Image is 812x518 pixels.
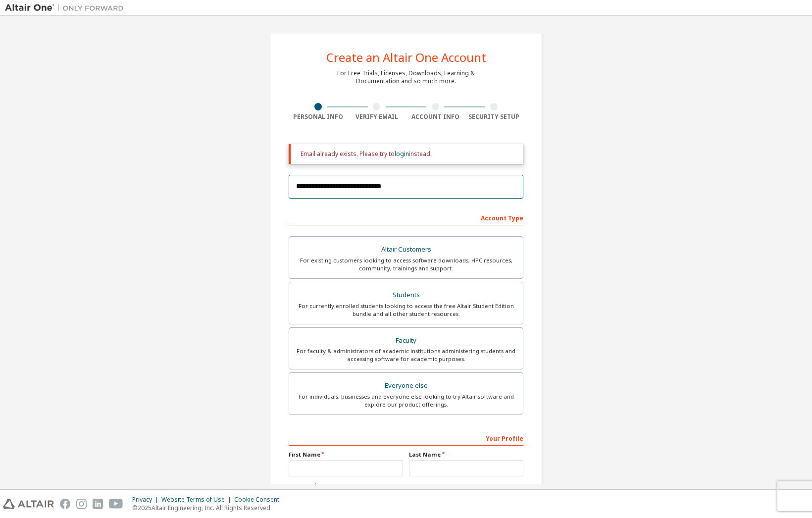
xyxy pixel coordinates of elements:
p: © 2025 Altair Engineering, Inc. All Rights Reserved. [132,504,285,512]
div: For existing customers looking to access software downloads, HPC resources, community, trainings ... [295,257,517,272]
div: Students [295,288,517,302]
div: Account Info [406,113,465,121]
div: For Free Trials, Licenses, Downloads, Learning & Documentation and so much more. [337,69,475,85]
label: Last Name [409,451,523,459]
div: Privacy [132,496,161,504]
div: For currently enrolled students looking to access the free Altair Student Edition bundle and all ... [295,302,517,318]
div: Security Setup [465,113,524,121]
div: Account Type [289,209,523,225]
div: Faculty [295,334,517,348]
div: Create an Altair One Account [326,52,486,63]
div: Altair Customers [295,243,517,257]
div: For faculty & administrators of academic institutions administering students and accessing softwa... [295,347,517,363]
img: youtube.svg [109,499,123,509]
div: Your Profile [289,430,523,446]
img: facebook.svg [60,499,70,509]
label: First Name [289,451,403,459]
div: For individuals, businesses and everyone else looking to try Altair software and explore our prod... [295,393,517,409]
div: Website Terms of Use [161,496,234,504]
img: linkedin.svg [93,499,103,509]
div: Everyone else [295,379,517,393]
img: altair_logo.svg [3,499,54,509]
a: login [395,150,409,158]
img: instagram.svg [76,499,87,509]
div: Email already exists. Please try to instead. [301,150,515,158]
label: Job Title [289,482,523,490]
div: Cookie Consent [234,496,285,504]
div: Personal Info [289,113,348,121]
img: Altair One [5,3,129,13]
div: Verify Email [348,113,406,121]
